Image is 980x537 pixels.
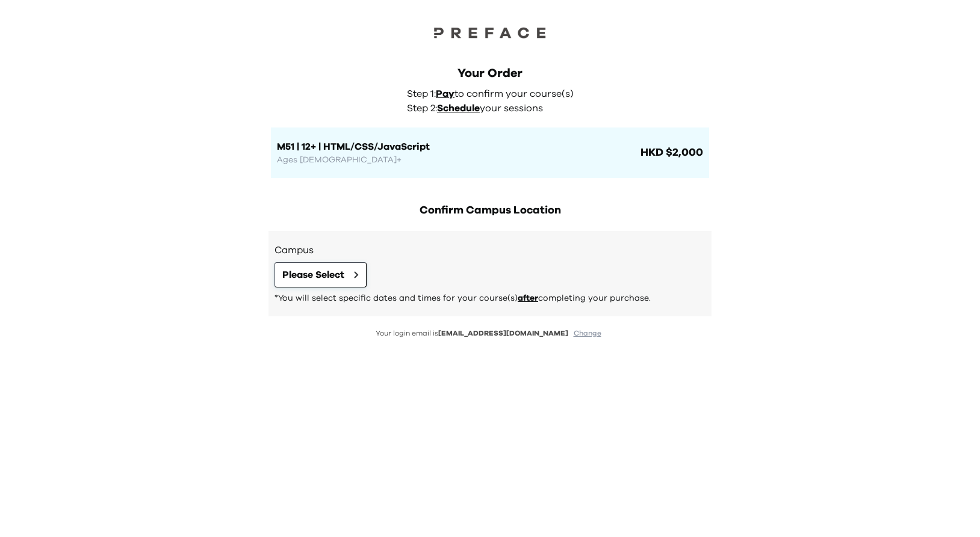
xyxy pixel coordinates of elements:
[407,87,580,101] p: Step 1: to confirm your course(s)
[638,144,703,161] span: HKD $2,000
[268,202,712,219] h2: Confirm Campus Location
[518,294,538,302] span: after
[271,65,709,82] div: Your Order
[407,101,580,115] p: Step 2: your sessions
[268,328,712,339] p: Your login email is
[277,140,638,154] h1: M51 | 12+ | HTML/CSS/JavaScript
[438,330,568,337] span: [EMAIL_ADDRESS][DOMAIN_NAME]
[274,243,706,257] h3: Campus
[570,328,605,339] button: Change
[436,89,454,99] span: Pay
[430,24,550,41] img: Preface Logo
[437,103,480,113] span: Schedule
[274,292,706,304] p: *You will select specific dates and times for your course(s) completing your purchase.
[277,154,638,166] p: Ages [DEMOGRAPHIC_DATA]+
[274,262,367,287] button: Please Select
[282,268,344,282] span: Please Select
